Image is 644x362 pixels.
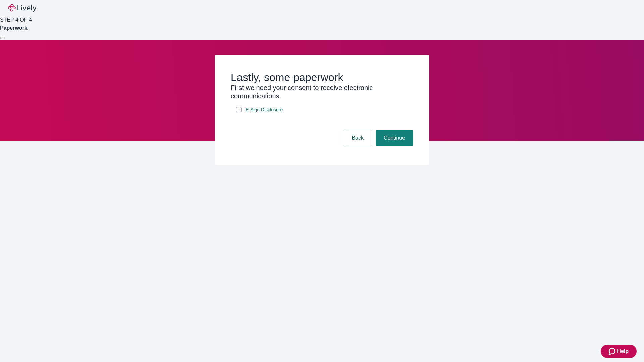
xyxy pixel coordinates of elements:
span: E-Sign Disclosure [246,106,283,113]
span: Help [617,347,629,355]
button: Back [343,130,372,146]
button: Zendesk support iconHelp [601,345,637,358]
h2: Lastly, some paperwork [231,71,413,84]
svg: Zendesk support icon [609,347,617,355]
a: e-sign disclosure document [244,106,284,114]
img: Lively [8,4,36,12]
button: Continue [376,130,413,146]
h3: First we need your consent to receive electronic communications. [231,84,413,100]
